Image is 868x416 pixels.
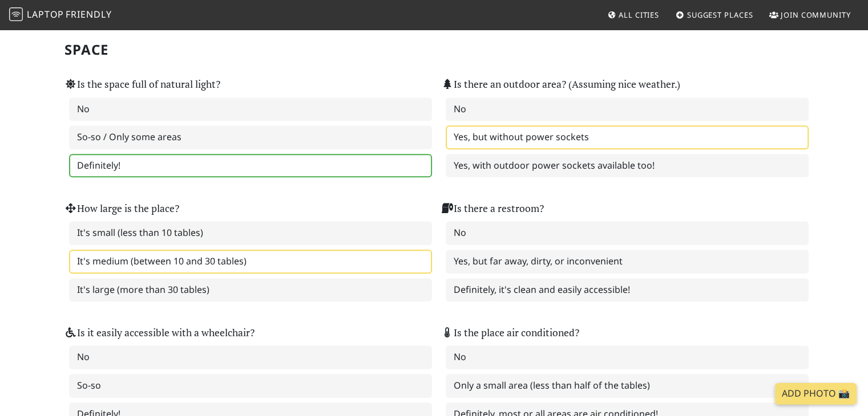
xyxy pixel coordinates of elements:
[9,7,23,21] img: LaptopFriendly
[446,154,809,178] label: Yes, with outdoor power sockets available too!
[69,250,432,274] label: It's medium (between 10 and 30 tables)
[446,125,809,149] label: Yes, but without power sockets
[441,325,579,341] label: Is the place air conditioned?
[64,42,804,58] h2: Space
[446,345,809,369] label: No
[69,97,432,121] label: No
[69,374,432,398] label: So-so
[66,8,111,21] span: Friendly
[446,374,809,398] label: Only a small area (less than half of the tables)
[441,76,680,92] label: Is there an outdoor area? (Assuming nice weather.)
[619,10,659,20] span: All Cities
[603,5,664,25] a: All Cities
[446,221,809,245] label: No
[446,97,809,121] label: No
[671,5,758,25] a: Suggest Places
[69,221,432,245] label: It's small (less than 10 tables)
[446,250,809,274] label: Yes, but far away, dirty, or inconvenient
[687,10,753,20] span: Suggest Places
[765,5,855,25] a: Join Community
[9,5,112,25] a: LaptopFriendly LaptopFriendly
[64,325,255,341] label: Is it easily accessible with a wheelchair?
[64,76,220,92] label: Is the space full of natural light?
[64,201,179,217] label: How large is the place?
[781,10,851,20] span: Join Community
[446,278,809,302] label: Definitely, it's clean and easily accessible!
[69,345,432,369] label: No
[69,125,432,149] label: So-so / Only some areas
[441,201,544,217] label: Is there a restroom?
[69,278,432,302] label: It's large (more than 30 tables)
[69,154,432,178] label: Definitely!
[27,8,64,21] span: Laptop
